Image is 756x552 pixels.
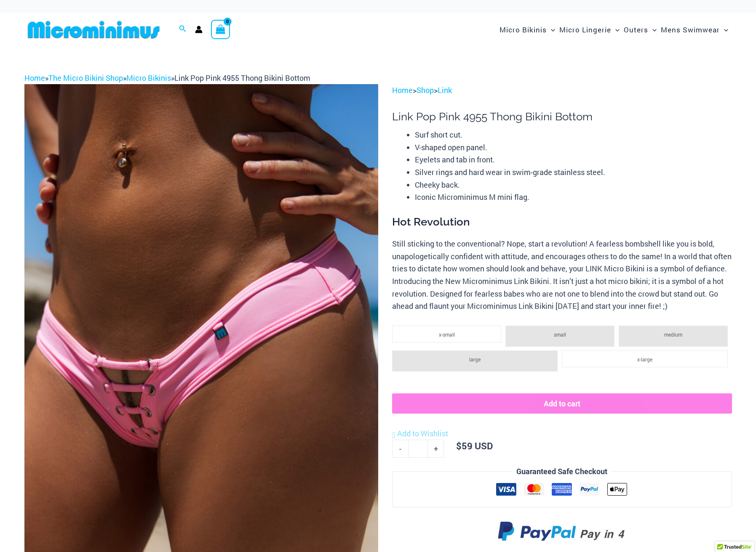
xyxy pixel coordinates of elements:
span: large [469,356,481,363]
a: Micro Bikinis [126,73,171,83]
span: Micro Lingerie [559,19,611,40]
input: Product quantity [408,440,428,457]
span: Menu Toggle [720,19,728,40]
a: Search icon link [179,24,187,35]
a: Home [24,73,45,83]
span: medium [664,331,682,338]
li: Iconic Microminimus M mini flag. [415,191,732,204]
span: Outers [624,19,648,40]
span: x-small [439,331,455,338]
li: medium [619,326,728,347]
h3: Hot Revolution [392,215,732,229]
a: Home [392,85,413,95]
li: Eyelets and tab in front. [415,154,732,166]
span: Micro Bikinis [500,19,547,40]
li: small [505,326,614,347]
span: Menu Toggle [611,19,620,40]
a: Mens SwimwearMenu ToggleMenu Toggle [659,17,730,42]
nav: Site Navigation [496,16,732,44]
bdi: 59 USD [456,440,493,452]
li: Surf short cut. [415,129,732,141]
li: Cheeky back. [415,179,732,191]
a: View Shopping Cart, empty [211,20,230,39]
span: small [554,331,566,338]
li: Silver rings and hard wear in swim-grade stainless steel. [415,166,732,179]
span: Add to Wishlist [397,428,448,438]
span: $ [456,440,462,452]
img: MM SHOP LOGO FLAT [24,20,163,39]
span: Link Pop Pink 4955 Thong Bikini Bottom [174,73,310,83]
span: x-large [637,356,652,363]
span: Menu Toggle [648,19,657,40]
a: + [428,440,444,457]
span: » » » [24,73,310,83]
a: Shop [417,85,434,95]
li: V-shaped open panel. [415,141,732,154]
a: Account icon link [195,26,203,33]
legend: Guaranteed Safe Checkout [513,465,611,478]
a: Micro BikinisMenu ToggleMenu Toggle [497,17,557,42]
span: Mens Swimwear [661,19,720,40]
li: large [392,350,558,372]
p: Still sticking to the conventional? Nope, start a revolution! A fearless bombshell like you is bo... [392,238,732,313]
a: - [392,440,408,457]
a: Add to Wishlist [392,427,448,440]
a: Micro LingerieMenu ToggleMenu Toggle [557,17,622,42]
h1: Link Pop Pink 4955 Thong Bikini Bottom [392,110,732,123]
a: Link [438,85,452,95]
li: x-small [392,326,501,342]
button: Add to cart [392,393,732,414]
li: x-large [562,350,727,367]
a: OutersMenu ToggleMenu Toggle [622,17,659,42]
span: Menu Toggle [547,19,555,40]
p: > > [392,84,732,97]
a: The Micro Bikini Shop [48,73,123,83]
